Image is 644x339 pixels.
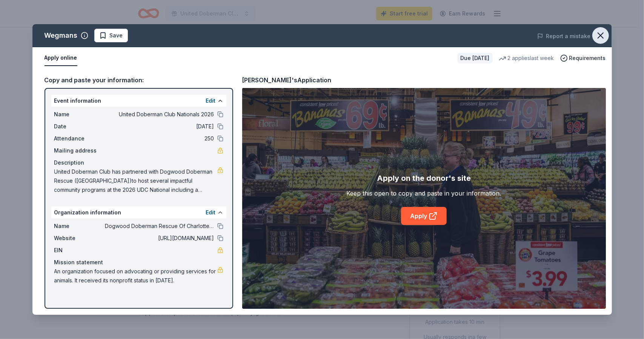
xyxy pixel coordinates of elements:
span: Requirements [569,54,606,63]
span: EIN [54,246,105,255]
span: Date [54,122,105,131]
span: Mailing address [54,146,105,155]
div: Keep this open to copy and paste in your information. [347,189,501,198]
div: Event information [51,95,226,107]
div: Wegmans [45,29,78,42]
div: Copy and paste your information: [45,75,233,85]
button: Apply online [45,50,77,66]
span: Website [54,234,105,243]
button: Edit [206,208,216,217]
span: An organization focused on advocating or providing services for animals. It received its nonprofi... [54,267,217,285]
span: Attendance [54,134,105,143]
span: Name [54,222,105,231]
div: Description [54,158,223,167]
div: [PERSON_NAME]'s Application [242,75,332,85]
span: Name [54,110,105,119]
div: Apply on the donor's site [377,172,471,184]
span: Save [110,31,123,40]
span: United Doberman Club has partnered with Dogwood Doberman Rescue ([GEOGRAPHIC_DATA])to host severa... [54,167,217,194]
span: [DATE] [105,122,214,131]
span: 250 [105,134,214,143]
a: Apply [401,207,447,225]
span: Dogwood Doberman Rescue Of Charlotte Inc [105,222,214,231]
button: Requirements [560,54,606,63]
span: [URL][DOMAIN_NAME] [105,234,214,243]
button: Save [94,29,128,42]
div: Due [DATE] [458,53,493,63]
button: Edit [206,96,216,105]
span: United Doberman Club Nationals 2026 [105,110,214,119]
div: Mission statement [54,258,223,267]
button: Report a mistake [537,32,591,41]
div: 2 applies last week [499,54,554,63]
div: Organization information [51,206,226,219]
